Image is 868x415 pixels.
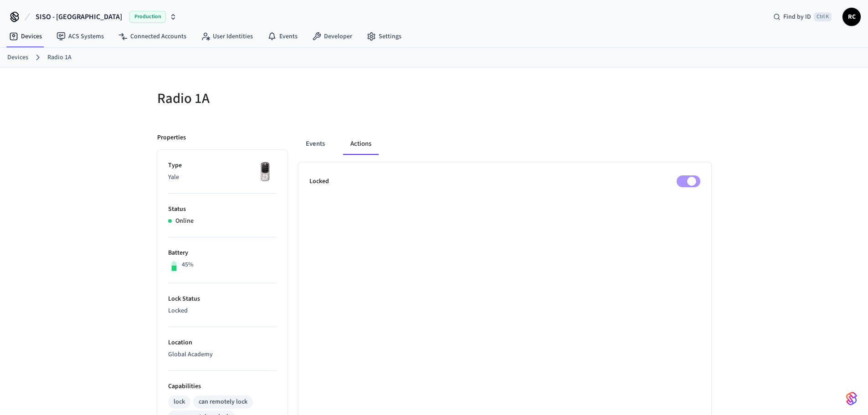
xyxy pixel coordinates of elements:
span: Find by ID [783,12,811,21]
img: SeamLogoGradient.69752ec5.svg [846,391,857,406]
p: Global Academy [168,350,277,359]
span: RC [843,9,860,25]
a: Radio 1A [47,53,72,62]
a: Devices [2,28,49,45]
button: RC [842,8,861,26]
p: Type [168,161,277,170]
h5: Radio 1A [157,89,429,108]
a: Devices [7,53,28,62]
p: Locked [309,177,329,186]
div: ant example [298,133,711,155]
p: Location [168,338,277,348]
a: Settings [360,28,409,45]
span: SISO - [GEOGRAPHIC_DATA] [36,11,122,22]
p: Locked [168,306,277,316]
a: Developer [305,28,360,45]
p: Capabilities [168,382,277,391]
a: Events [260,28,305,45]
button: Events [298,133,332,155]
p: Battery [168,248,277,258]
img: Yale Assure Touchscreen Wifi Smart Lock, Satin Nickel, Front [254,161,277,184]
p: 45% [182,260,194,270]
div: lock [174,397,185,407]
p: Status [168,205,277,214]
span: Ctrl K [814,12,832,21]
div: Find by IDCtrl K [766,9,839,25]
div: can remotely lock [199,397,247,407]
p: Properties [157,133,186,143]
a: User Identities [194,28,260,45]
p: Online [175,216,194,226]
a: ACS Systems [49,28,111,45]
button: Actions [343,133,379,155]
a: Connected Accounts [111,28,194,45]
span: Production [129,11,166,23]
p: Lock Status [168,294,277,304]
p: Yale [168,173,277,182]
